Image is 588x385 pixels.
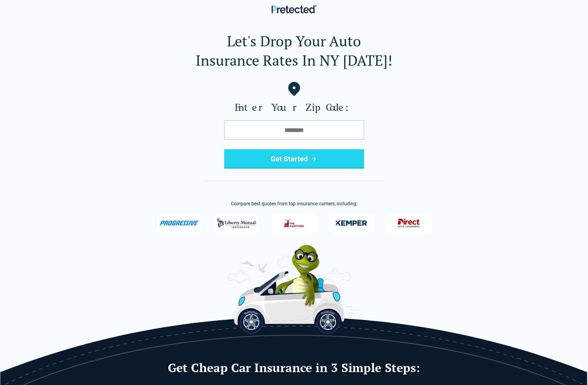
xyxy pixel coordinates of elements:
[394,215,423,231] img: Direct General
[10,200,578,207] p: Compare best quotes from top insurance carriers, including:
[279,215,309,231] img: The Hartford
[10,31,578,70] h1: Let's Drop Your Auto Insurance Rates In NY [DATE]!
[272,5,316,13] img: Pretected
[10,101,578,113] label: Enter Your Zip Code:
[332,215,371,231] img: Kemper
[217,215,257,231] img: Liberty Mutual
[159,221,200,225] img: Progressive
[224,149,364,169] button: Get Started
[228,245,361,334] img: Perry the Turtle with car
